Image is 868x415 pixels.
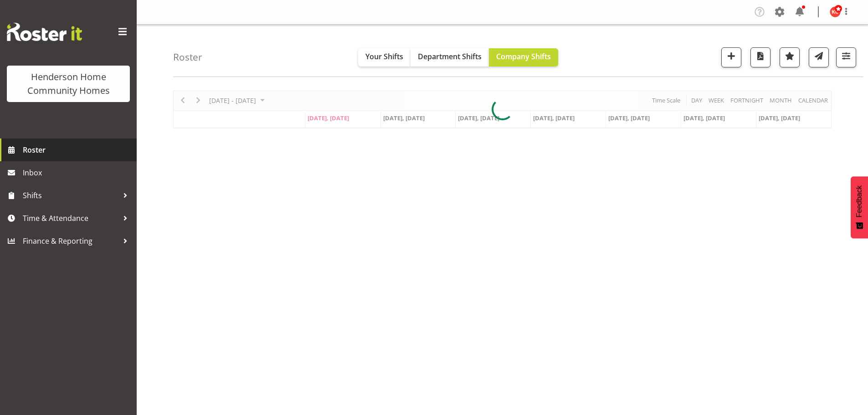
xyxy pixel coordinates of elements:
button: Highlight an important date within the roster. [780,47,800,67]
img: kirsty-crossley8517.jpg [830,6,841,17]
span: Inbox [23,166,132,179]
button: Send a list of all shifts for the selected filtered period to all rostered employees. [809,47,829,67]
img: Rosterit website logo [7,23,82,41]
span: Shifts [23,189,118,202]
span: Company Shifts [496,51,551,61]
button: Your Shifts [358,48,411,67]
span: Feedback [855,185,863,217]
span: Finance & Reporting [23,234,118,248]
button: Download a PDF of the roster according to the set date range. [750,47,770,67]
button: Add a new shift [721,47,741,67]
button: Department Shifts [411,48,489,67]
span: Roster [23,143,132,157]
div: Henderson Home Community Homes [16,70,121,97]
button: Filter Shifts [836,47,856,67]
span: Department Shifts [418,51,482,61]
span: Your Shifts [365,51,403,61]
button: Feedback - Show survey [851,176,868,238]
button: Company Shifts [489,48,558,67]
h4: Roster [173,52,202,62]
span: Time & Attendance [23,211,118,225]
